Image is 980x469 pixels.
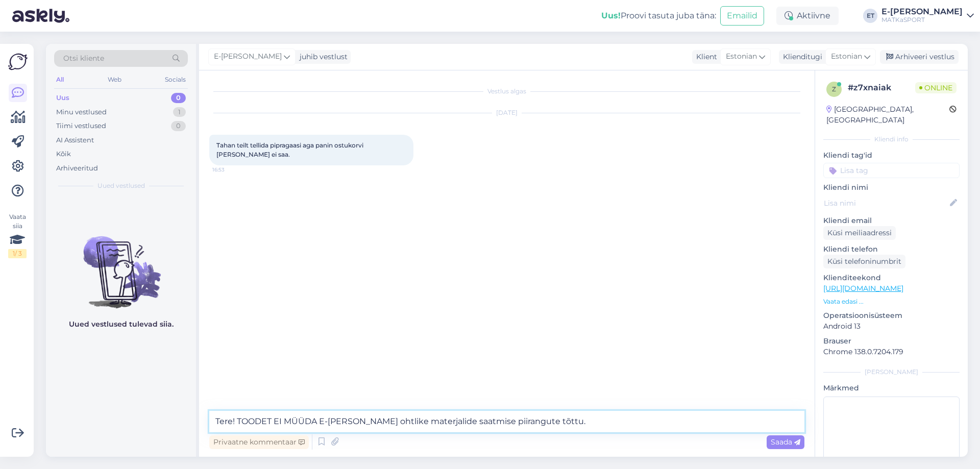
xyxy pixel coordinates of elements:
div: juhib vestlust [296,52,348,62]
div: Vestlus algas [209,87,804,96]
p: Android 13 [823,321,960,332]
div: All [54,73,66,86]
div: Aktiivne [776,7,839,25]
span: Saada [771,437,800,447]
div: Privaatne kommentaar [209,435,309,449]
p: Brauser [823,336,960,347]
div: ET [863,9,877,23]
p: Kliendi email [823,215,960,226]
span: z [832,85,836,93]
div: Proovi tasuta juba täna: [601,10,716,22]
span: E-[PERSON_NAME] [214,51,282,62]
button: Emailid [720,6,764,26]
div: Klienditugi [779,52,822,62]
input: Lisa nimi [824,198,948,209]
div: Uus [56,93,69,103]
p: Operatsioonisüsteem [823,310,960,321]
div: Arhiveeritud [56,163,98,174]
p: Vaata edasi ... [823,297,960,306]
p: Klienditeekond [823,273,960,283]
div: [GEOGRAPHIC_DATA], [GEOGRAPHIC_DATA] [826,104,949,126]
div: Kliendi info [823,135,960,144]
div: 0 [171,121,186,131]
div: Küsi telefoninumbrit [823,255,905,268]
div: Web [106,73,124,86]
div: Küsi meiliaadressi [823,226,896,240]
div: Tiimi vestlused [56,121,106,131]
span: Online [915,82,957,93]
p: Kliendi nimi [823,182,960,193]
img: No chats [46,218,196,310]
b: Uus! [601,11,621,20]
div: 1 / 3 [8,249,27,258]
span: 16:53 [212,166,251,174]
div: Arhiveeri vestlus [880,50,959,64]
div: 1 [173,107,186,117]
a: [URL][DOMAIN_NAME] [823,284,903,293]
div: 0 [171,93,186,103]
p: Kliendi tag'id [823,150,960,161]
div: Socials [163,73,188,86]
textarea: Tere! TOODET EI MÜÜDA E-[PERSON_NAME] ohtlike materjalide saatmise piirangute tõttu. [209,411,804,432]
a: E-[PERSON_NAME]MATKaSPORT [881,8,974,24]
div: # z7xnaiak [848,82,915,94]
span: Estonian [726,51,757,62]
div: AI Assistent [56,135,94,145]
p: Kliendi telefon [823,244,960,255]
p: Uued vestlused tulevad siia. [69,319,174,330]
p: Chrome 138.0.7204.179 [823,347,960,357]
p: Märkmed [823,383,960,393]
span: Uued vestlused [97,181,145,190]
span: Tahan teilt tellida pipragaasi aga panin ostukorvi [PERSON_NAME] ei saa. [216,141,365,158]
div: Kõik [56,149,71,159]
input: Lisa tag [823,163,960,178]
div: Minu vestlused [56,107,107,117]
div: Klient [692,52,717,62]
div: E-[PERSON_NAME] [881,8,963,16]
div: MATKaSPORT [881,16,963,24]
div: [PERSON_NAME] [823,367,960,377]
img: Askly Logo [8,52,28,71]
div: Vaata siia [8,212,27,258]
div: [DATE] [209,108,804,117]
span: Otsi kliente [63,53,104,64]
span: Estonian [831,51,862,62]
